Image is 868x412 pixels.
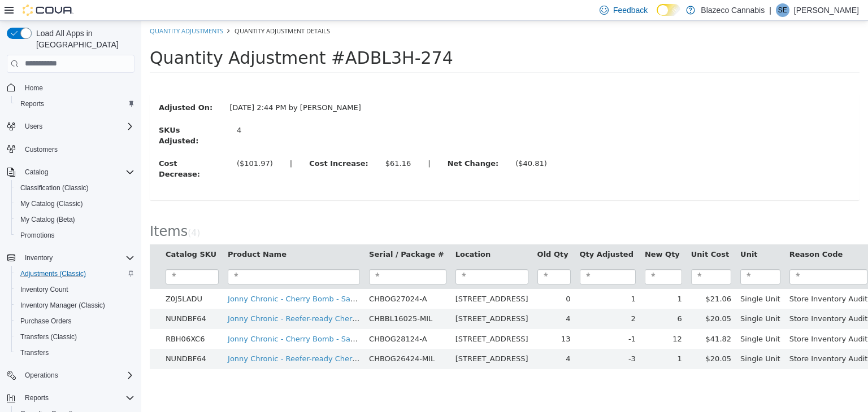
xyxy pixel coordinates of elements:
button: Location [314,228,351,239]
span: Transfers (Classic) [20,332,77,341]
button: Old Qty [396,228,429,239]
span: Items [8,203,46,218]
button: My Catalog (Classic) [11,196,139,212]
span: Adjustments (Classic) [20,269,86,278]
button: Adjustments (Classic) [11,266,139,282]
a: Jonny Chronic - Reefer-ready Cherry Bomb - Sativa - 7g [86,334,289,342]
button: My Catalog (Beta) [11,212,139,227]
label: | [278,137,297,148]
label: Net Change: [298,137,366,148]
td: -3 [434,328,499,348]
td: 13 [392,308,434,328]
button: Customers [2,141,139,157]
div: $61.16 [244,137,270,148]
td: Store Inventory Audit [644,268,731,288]
a: Transfers [16,346,53,360]
td: Single Unit [594,268,644,288]
button: Inventory Manager (Classic) [11,297,139,313]
td: RBH06XC6 [20,308,82,328]
td: 12 [499,308,545,328]
span: Users [20,120,134,133]
label: SKUs Adjusted: [9,104,87,126]
button: Qty Adjusted [439,228,494,239]
button: Catalog [20,165,53,179]
span: [STREET_ADDRESS] [314,334,387,342]
td: Single Unit [594,328,644,348]
p: [PERSON_NAME] [794,3,859,17]
div: 4 [96,104,197,115]
span: Reports [16,97,134,111]
a: Classification (Classic) [16,181,93,195]
span: Quantity Adjustment #ADBL3H-274 [8,27,312,47]
span: [STREET_ADDRESS] [314,274,387,282]
span: My Catalog (Beta) [16,213,134,226]
span: Operations [25,371,58,380]
a: Jonny Chronic - Reefer-ready Cherry Bomb - Sativa - 7g [86,293,289,302]
td: NUNDBF64 [20,328,82,348]
button: Inventory Count [11,282,139,297]
button: Purchase Orders [11,313,139,329]
button: Catalog SKU [24,228,77,239]
button: Unit [599,228,618,239]
span: Feedback [613,5,648,16]
td: 4 [392,328,434,348]
span: SE [778,3,787,17]
a: Reports [16,97,49,111]
span: [STREET_ADDRESS] [314,314,387,322]
input: Dark Mode [657,4,680,16]
span: Users [25,122,42,131]
span: Reports [25,393,49,402]
td: 2 [434,288,499,308]
span: Inventory [20,251,134,265]
span: Transfers (Classic) [16,330,134,344]
span: Customers [25,145,58,154]
span: Purchase Orders [16,314,134,328]
span: Adjustments (Classic) [16,267,134,280]
td: Z0J5LADU [20,268,82,288]
a: Inventory Manager (Classic) [16,299,110,312]
span: Reports [20,99,44,108]
div: ($101.97) [96,137,132,148]
td: 6 [499,288,545,308]
span: Inventory Count [16,283,134,296]
td: Store Inventory Audit [644,288,731,308]
a: Jonny Chronic - Cherry Bomb - Sativa - 14g [86,314,244,322]
button: Reason Code [648,228,704,239]
a: My Catalog (Classic) [16,197,88,211]
td: $20.05 [545,288,594,308]
label: Adjusted On: [9,81,80,93]
div: Sarah Ellis [776,3,789,17]
label: Cost Decrease: [9,137,87,159]
span: Reports [20,391,134,405]
span: Transfers [20,348,49,357]
button: Transfers (Classic) [11,329,139,345]
span: Inventory Count [20,285,68,294]
button: Reports [20,391,53,405]
span: Customers [20,142,134,156]
span: Classification (Classic) [16,181,134,195]
td: Single Unit [594,288,644,308]
td: -1 [434,308,499,328]
span: My Catalog (Beta) [20,215,75,224]
p: Blazeco Cannabis [701,3,765,17]
label: Cost Increase: [159,137,236,148]
a: My Catalog (Beta) [16,213,80,226]
a: Inventory Count [16,283,73,296]
td: 1 [499,268,545,288]
td: Single Unit [594,308,644,328]
span: Load All Apps in [GEOGRAPHIC_DATA] [32,28,134,50]
div: ($40.81) [374,137,406,148]
button: New Qty [504,228,541,239]
small: ( ) [46,207,59,217]
td: 0 [392,268,434,288]
div: [DATE] 2:44 PM by [PERSON_NAME] [80,81,228,93]
span: My Catalog (Classic) [16,197,134,211]
a: Transfers (Classic) [16,330,81,344]
span: Classification (Classic) [20,183,89,192]
button: Operations [2,367,139,383]
span: Promotions [16,229,134,242]
span: [STREET_ADDRESS] [314,293,387,302]
button: Users [20,120,47,133]
button: Users [2,119,139,134]
td: NUNDBF64 [20,288,82,308]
